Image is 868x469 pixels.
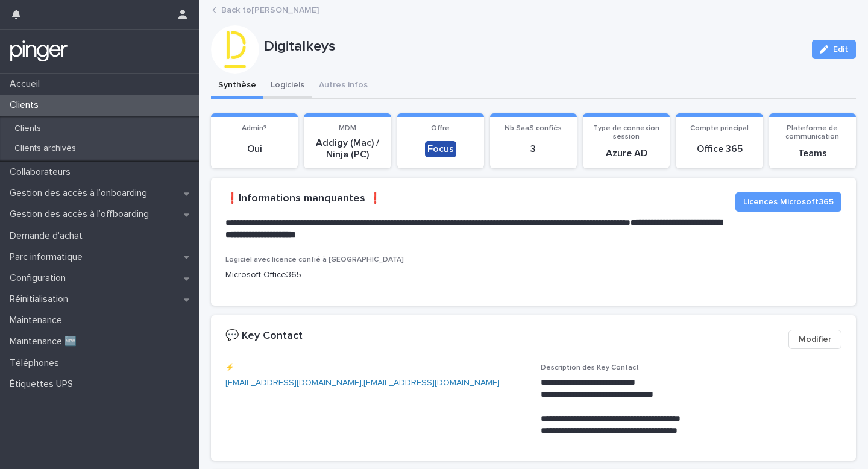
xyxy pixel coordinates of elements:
[10,39,68,63] img: mTgBEunGTSyRkCgitkcU
[311,137,383,160] p: Addigy (Mac) / Ninja (PC)
[5,230,92,242] p: Demande d'achat
[5,251,92,263] p: Parc informatique
[218,143,291,155] p: Oui
[690,125,749,132] span: Compte principal
[425,141,456,157] div: Focus
[743,196,834,208] span: Licences Microsoft365
[263,74,312,99] button: Logiciels
[833,45,848,54] span: Edit
[788,330,841,349] button: Modifier
[242,125,267,132] span: Admin?
[5,78,49,90] p: Accueil
[225,269,421,282] p: Microsoft Office365
[799,333,831,345] span: Modifier
[363,379,500,387] a: [EMAIL_ADDRESS][DOMAIN_NAME]
[5,99,48,111] p: Clients
[225,377,526,389] p: ,
[225,256,404,263] span: Logiciel avec licence confié à [GEOGRAPHIC_DATA]
[590,148,662,159] p: Azure AD
[312,74,375,99] button: Autres infos
[5,187,157,199] p: Gestion des accès à l’onboarding
[5,209,159,220] p: Gestion des accès à l’offboarding
[683,143,755,155] p: Office 365
[5,379,83,390] p: Étiquettes UPS
[225,379,362,387] a: [EMAIL_ADDRESS][DOMAIN_NAME]
[5,336,86,347] p: Maintenance 🆕
[431,125,450,132] span: Offre
[593,125,659,140] span: Type de connexion session
[735,192,841,212] button: Licences Microsoft365
[5,315,72,326] p: Maintenance
[5,166,80,178] p: Collaborateurs
[339,125,356,132] span: MDM
[505,125,562,132] span: Nb SaaS confiés
[5,357,69,369] p: Téléphones
[5,294,78,305] p: Réinitialisation
[812,40,856,59] button: Edit
[785,125,839,140] span: Plateforme de communication
[5,143,86,154] p: Clients archivés
[5,272,75,284] p: Configuration
[221,2,319,16] a: Back to[PERSON_NAME]
[264,38,802,55] p: Digitalkeys
[497,143,570,155] p: 3
[225,192,382,206] h2: ❗️Informations manquantes ❗️
[211,74,263,99] button: Synthèse
[225,330,303,343] h2: 💬 Key Contact
[225,364,234,371] span: ⚡️
[776,148,849,159] p: Teams
[5,124,51,134] p: Clients
[541,364,639,371] span: Description des Key Contact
